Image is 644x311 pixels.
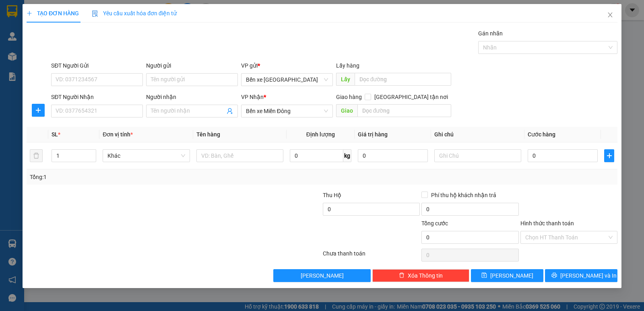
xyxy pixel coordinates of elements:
input: VD: Bàn, Ghế [196,149,283,162]
span: user-add [227,108,233,114]
span: Lấy [336,73,355,86]
div: VP gửi [241,61,333,70]
div: Bến xe [GEOGRAPHIC_DATA] [7,7,89,26]
span: Tên hàng [196,131,220,138]
label: Gán nhãn [478,30,503,37]
span: Yêu cầu xuất hóa đơn điện tử [92,10,177,16]
button: delete [30,149,43,162]
input: Dọc đường [357,104,452,117]
span: printer [551,272,557,279]
span: TC: [94,42,105,50]
button: plus [32,104,45,117]
span: Gửi: [7,8,19,16]
span: TẠO ĐƠN HÀNG [27,10,79,16]
span: Tổng cước [421,220,448,227]
span: Giao hàng [336,94,362,100]
span: Khác [107,150,185,162]
span: [GEOGRAPHIC_DATA] tận nơi [371,93,451,101]
span: save [481,272,487,279]
span: Xóa Thông tin [408,271,443,280]
div: SĐT Người Nhận [51,93,143,101]
span: Cước hàng [528,131,555,138]
div: Tổng: 1 [30,173,249,181]
button: plus [604,149,614,162]
span: Bến xe Quảng Ngãi [246,74,328,86]
span: close [607,12,613,18]
button: Close [599,4,621,27]
span: Phí thu hộ khách nhận trả [428,191,500,200]
span: Thu Hộ [323,192,341,198]
input: Ghi Chú [434,149,521,162]
th: Ghi chú [431,127,524,142]
button: printer[PERSON_NAME] và In [545,269,617,282]
span: Định lượng [306,131,335,138]
label: Hình thức thanh toán [520,220,574,227]
span: Lấy hàng [336,62,359,69]
span: VP Nhận [241,94,264,100]
span: plus [27,10,32,16]
span: Đơn vị tính [103,131,133,138]
span: delete [399,272,405,279]
button: [PERSON_NAME] [273,269,370,282]
span: [PERSON_NAME] [490,271,533,280]
span: kg [343,149,351,162]
input: 0 [358,149,428,162]
div: Chưa thanh toán [322,249,421,263]
button: save[PERSON_NAME] [471,269,543,282]
span: SL [52,131,58,138]
div: Người nhận [146,93,238,101]
span: Nhận: [94,8,114,16]
span: Giá trị hàng [358,131,388,138]
span: plus [32,107,44,113]
div: Người gửi [146,61,238,70]
div: 0818683476 [94,26,159,37]
span: [PERSON_NAME] [301,271,344,280]
input: Dọc đường [355,73,452,86]
span: plus [605,152,614,159]
div: Bến xe Miền Đông [94,7,159,26]
span: Bến xe Miền Đông [246,105,328,117]
img: icon [92,10,98,17]
span: THÀNH CÔNG [94,37,146,66]
button: deleteXóa Thông tin [372,269,469,282]
span: [PERSON_NAME] và In [560,271,617,280]
span: Giao [336,104,357,117]
div: SĐT Người Gửi [51,61,143,70]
